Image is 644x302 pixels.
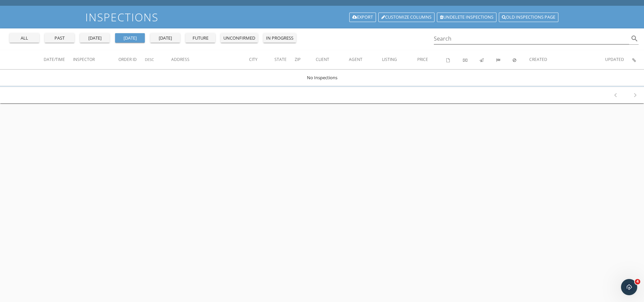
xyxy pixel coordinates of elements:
[118,35,142,42] div: [DATE]
[349,50,382,69] th: Agent: Not sorted.
[171,50,249,69] th: Address: Not sorted.
[382,50,417,69] th: Listing: Not sorted.
[480,50,496,69] th: Published: Not sorted.
[316,57,329,62] span: Client
[44,57,65,62] span: Date/Time
[263,33,296,43] button: in progress
[605,57,624,62] span: Updated
[513,50,529,69] th: Canceled: Not sorted.
[115,33,145,43] button: [DATE]
[45,33,74,43] button: past
[118,50,145,69] th: Order ID: Not sorted.
[630,35,639,43] i: search
[417,57,428,62] span: Price
[621,279,637,295] iframe: Intercom live chat
[446,50,463,69] th: Agreements signed: Not sorted.
[221,33,258,43] button: unconfirmed
[85,11,559,23] h1: Inspections
[83,35,107,42] div: [DATE]
[73,50,119,69] th: Inspector: Not sorted.
[266,35,293,42] div: in progress
[434,33,629,44] input: Search
[9,33,39,43] button: all
[316,50,349,69] th: Client: Not sorted.
[185,33,215,43] button: future
[635,279,640,284] span: 4
[47,35,72,42] div: past
[295,57,301,62] span: Zip
[417,50,446,69] th: Price: Not sorted.
[223,35,255,42] div: unconfirmed
[437,13,496,22] a: Undelete inspections
[274,57,287,62] span: State
[632,50,644,69] th: Inspection Details: Not sorted.
[249,50,274,69] th: City: Not sorted.
[153,35,177,42] div: [DATE]
[80,33,110,43] button: [DATE]
[12,35,37,42] div: all
[118,57,137,62] span: Order ID
[295,50,316,69] th: Zip: Not sorted.
[605,50,632,69] th: Updated: Not sorted.
[382,57,397,62] span: Listing
[349,13,376,22] a: Export
[463,50,480,69] th: Paid: Not sorted.
[188,35,213,42] div: future
[529,50,605,69] th: Created: Not sorted.
[274,50,295,69] th: State: Not sorted.
[499,13,558,22] a: Old inspections page
[529,57,547,62] span: Created
[378,13,435,22] a: Customize Columns
[150,33,180,43] button: [DATE]
[145,57,154,62] span: Desc
[171,57,190,62] span: Address
[44,50,73,69] th: Date/Time: Not sorted.
[249,57,258,62] span: City
[349,57,362,62] span: Agent
[73,57,95,62] span: Inspector
[145,50,171,69] th: Desc: Not sorted.
[496,50,513,69] th: Submitted: Not sorted.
